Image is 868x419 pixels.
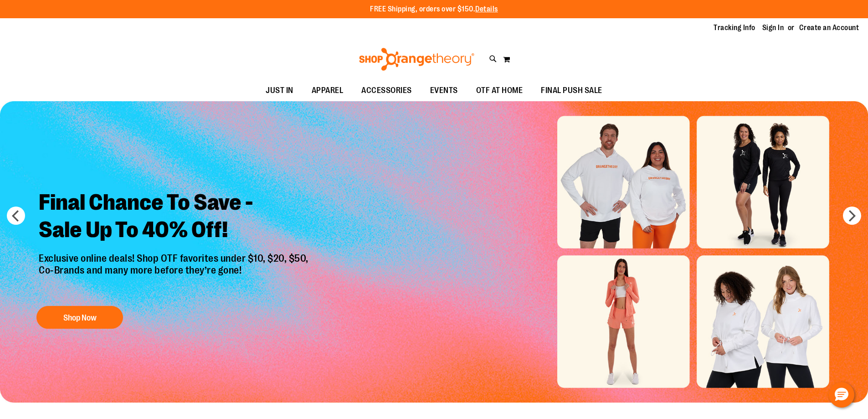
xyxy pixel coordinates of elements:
a: FINAL PUSH SALE [532,80,611,101]
a: Create an Account [799,23,859,33]
span: OTF AT HOME [476,80,523,101]
span: EVENTS [430,80,458,101]
a: JUST IN [257,80,303,101]
button: Hello, have a question? Let’s chat. [829,382,854,408]
span: FINAL PUSH SALE [541,80,602,101]
button: prev [7,207,25,225]
a: Details [475,5,498,13]
button: next [843,207,861,225]
p: FREE Shipping, orders over $150. [370,4,498,15]
span: ACCESSORIES [361,80,412,101]
span: APPAREL [312,80,344,101]
h2: Final Chance To Save - Sale Up To 40% Off! [32,182,318,253]
a: EVENTS [421,80,467,101]
a: OTF AT HOME [467,80,532,101]
a: Sign In [762,23,784,33]
a: APPAREL [303,80,353,101]
span: JUST IN [266,80,293,101]
a: Final Chance To Save -Sale Up To 40% Off! Exclusive online deals! Shop OTF favorites under $10, $... [32,182,318,334]
img: Shop Orangetheory [358,48,476,71]
a: ACCESSORIES [352,80,421,101]
button: Shop Now [36,306,123,329]
p: Exclusive online deals! Shop OTF favorites under $10, $20, $50, Co-Brands and many more before th... [32,253,318,297]
a: Tracking Info [714,23,755,33]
